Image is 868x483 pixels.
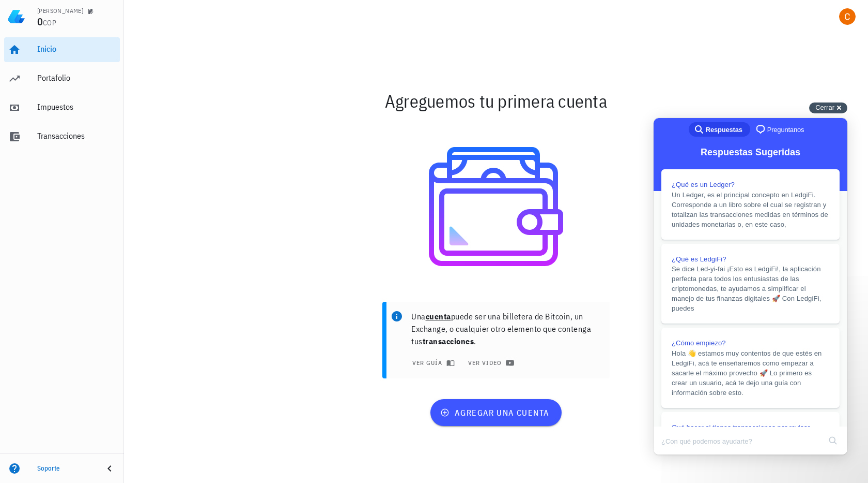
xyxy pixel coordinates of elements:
[4,66,120,91] a: Portafolio
[430,399,561,426] button: agregar una cuenta
[37,7,83,15] div: [PERSON_NAME]
[411,310,601,347] p: Una puede ser una billetera de Bitcoin, un Exchange, o cualquier otro elemento que contenga tus .
[37,44,116,54] div: Inicio
[37,73,116,83] div: Portafolio
[442,407,549,418] span: agregar una cuenta
[190,84,802,118] div: Agreguemos tu primera cuenta
[37,131,116,141] div: Transacciones
[8,8,25,25] img: LedgiFi
[839,8,856,25] div: avatar
[461,356,519,370] a: ver video
[815,104,834,111] span: Cerrar
[37,464,95,473] div: Soporte
[4,95,120,120] a: Impuestos
[426,311,451,321] b: cuenta
[37,14,43,28] span: 0
[411,359,453,367] span: ver guía
[809,103,847,113] button: Cerrar
[467,359,512,367] span: ver video
[654,118,847,455] iframe: Help Scout Beacon - Live Chat, Contact Form, and Knowledge Base
[405,356,459,370] button: ver guía
[18,305,157,313] span: Qué hacer si tienes transacciones por revisar
[4,37,120,62] a: Inicio
[4,124,120,149] a: Transacciones
[43,18,56,27] span: COP
[423,336,474,346] b: transacciones
[37,102,116,112] div: Impuestos
[8,294,186,374] a: Qué hacer si tienes transacciones por revisar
